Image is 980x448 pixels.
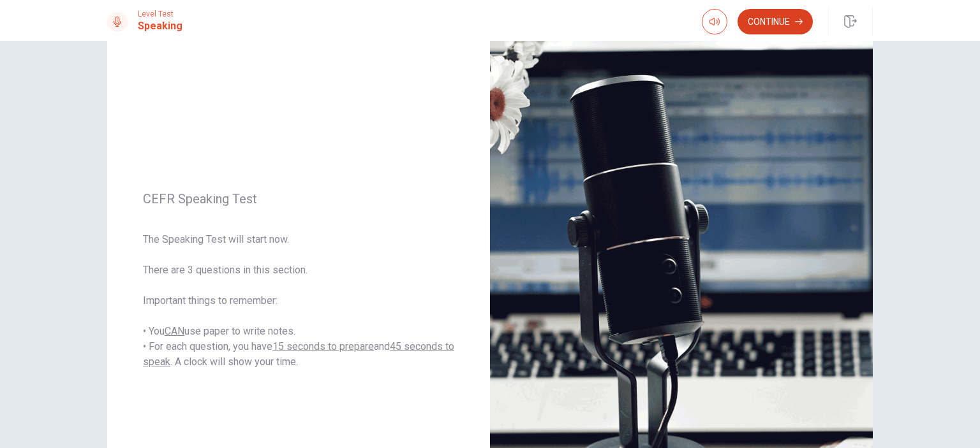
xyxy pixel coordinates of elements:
[138,10,182,18] span: Level Test
[143,232,454,370] span: The Speaking Test will start now. There are 3 questions in this section. Important things to reme...
[165,325,184,337] u: CAN
[138,18,182,34] h1: Speaking
[738,9,813,34] button: Continue
[143,191,454,206] span: CEFR Speaking Test
[272,340,374,352] u: 15 seconds to prepare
